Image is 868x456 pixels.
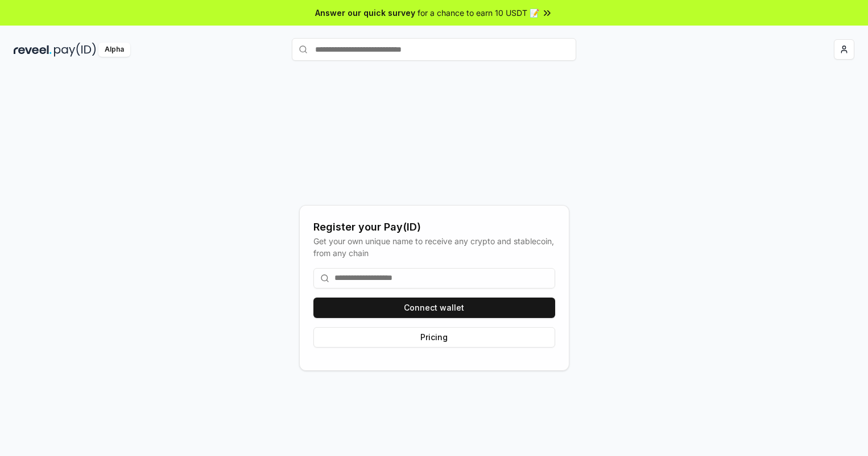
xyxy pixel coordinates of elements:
div: Alpha [98,43,130,57]
button: Connect wallet [313,298,555,318]
button: Pricing [313,327,555,348]
div: Get your own unique name to receive any crypto and stablecoin, from any chain [313,235,555,259]
span: for a chance to earn 10 USDT 📝 [418,7,539,19]
img: reveel_dark [14,43,52,57]
span: Answer our quick survey [315,7,415,19]
div: Register your Pay(ID) [313,219,555,235]
img: pay_id [54,43,96,57]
